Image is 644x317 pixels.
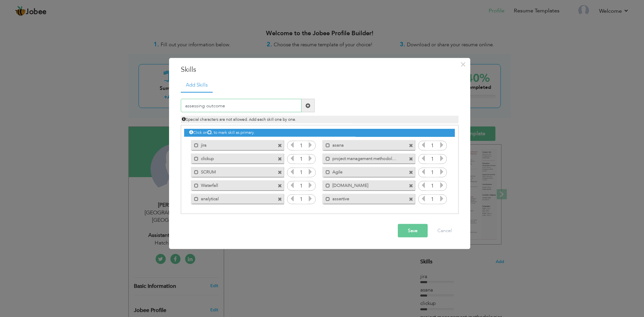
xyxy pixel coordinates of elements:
[181,78,213,93] a: Add Skills
[199,140,266,148] label: jira
[199,194,266,202] label: analytical
[330,153,398,162] label: project management methodologies
[182,117,296,122] span: Special characters are not allowed. Add each skill one by one.
[184,129,454,137] div: Click on , to mark skill as primary.
[199,167,266,175] label: SCRUM
[330,194,398,202] label: assertive
[330,167,398,175] label: Agile
[181,64,459,74] h3: Skills
[330,140,398,148] label: asana
[199,153,266,162] label: clickup
[398,224,428,237] button: Save
[458,59,469,69] button: Close
[460,58,466,70] span: ×
[431,224,459,237] button: Cancel
[199,180,266,189] label: Waterfall
[330,180,398,189] label: n8n.io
